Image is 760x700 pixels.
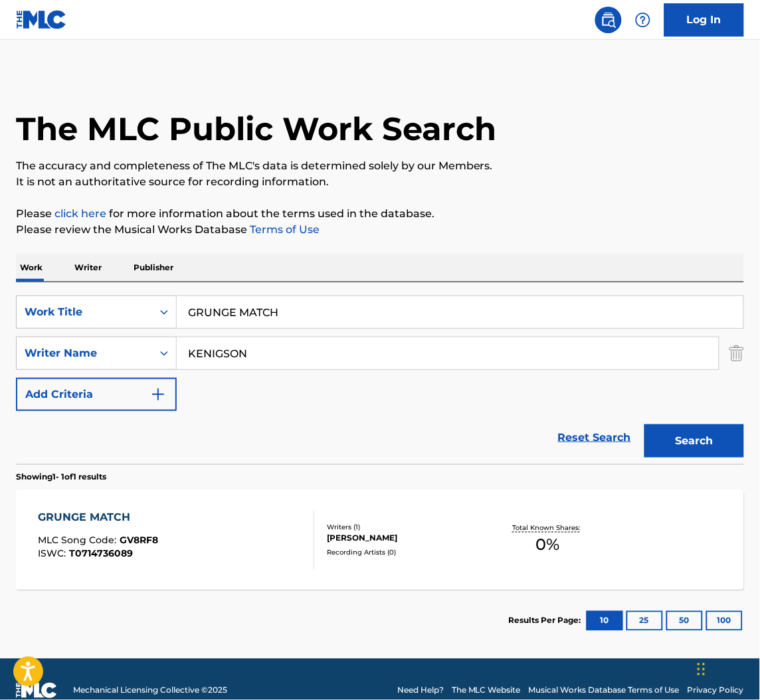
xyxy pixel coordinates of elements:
[626,611,663,631] button: 25
[666,611,703,631] button: 50
[729,337,744,370] img: Delete Criterion
[70,254,106,282] p: Writer
[16,174,744,190] p: It is not an authoritative source for recording information.
[16,254,47,282] p: Work
[327,533,487,545] div: [PERSON_NAME]
[536,533,560,557] span: 0 %
[130,254,177,282] p: Publisher
[551,423,638,452] a: Reset Search
[688,685,744,697] a: Privacy Policy
[69,548,133,560] span: T0714736089
[16,158,744,174] p: The accuracy and completeness of The MLC's data is determined solely by our Members.
[529,685,680,697] a: Musical Works Database Terms of Use
[247,223,320,236] a: Terms of Use
[698,650,706,689] div: Drag
[635,12,651,28] img: help
[509,615,585,627] p: Results Per Page:
[54,207,106,220] a: click here
[630,7,656,33] div: Help
[694,636,760,700] iframe: Chat Widget
[16,296,744,464] form: Search Form
[16,683,57,699] img: logo
[644,424,744,458] button: Search
[16,472,106,483] p: Showing 1 - 1 of 1 results
[38,548,69,560] span: ISWC :
[16,10,67,29] img: MLC Logo
[327,523,487,533] div: Writers ( 1 )
[587,611,623,631] button: 10
[25,304,144,320] div: Work Title
[16,206,744,222] p: Please for more information about the terms used in the database.
[16,222,744,238] p: Please review the Musical Works Database
[595,7,622,33] a: Public Search
[38,535,120,547] span: MLC Song Code :
[706,611,743,631] button: 100
[452,685,521,697] a: The MLC Website
[327,548,487,558] div: Recording Artists ( 0 )
[16,109,496,149] h1: The MLC Public Work Search
[601,12,617,28] img: search
[150,387,166,402] img: 9d2ae6d4665cec9f34b9.svg
[664,3,744,37] a: Log In
[512,523,583,533] p: Total Known Shares:
[25,345,144,361] div: Writer Name
[16,378,177,411] button: Add Criteria
[38,510,158,526] div: GRUNGE MATCH
[397,685,444,697] a: Need Help?
[16,490,744,590] a: GRUNGE MATCHMLC Song Code:GV8RF8ISWC:T0714736089Writers (1)[PERSON_NAME]Recording Artists (0)Tota...
[73,685,227,697] span: Mechanical Licensing Collective © 2025
[120,535,158,547] span: GV8RF8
